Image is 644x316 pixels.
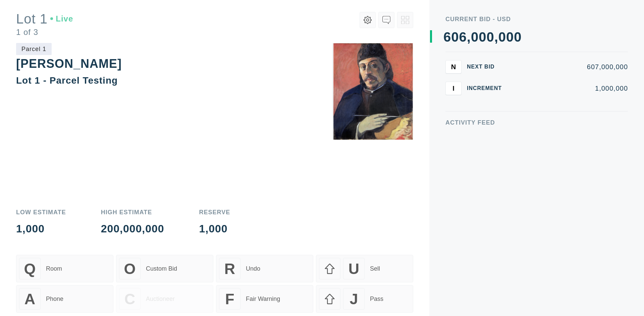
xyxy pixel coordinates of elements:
div: Activity Feed [445,120,628,126]
div: Next Bid [467,64,507,70]
div: 0 [506,30,514,44]
div: 0 [486,30,494,44]
div: Live [50,19,73,27]
div: Lot 1 [16,16,73,30]
div: , [494,30,498,165]
span: I [452,84,454,92]
div: Pass [370,283,383,290]
div: 1,000 [16,223,66,234]
div: Undo [246,253,260,260]
div: 0 [479,30,486,44]
div: Fair Warning [246,283,280,290]
div: 6 [459,30,467,44]
div: Reserve [199,209,230,215]
span: U [348,247,359,265]
div: Current Bid - USD [445,16,628,22]
div: 1,000 [199,223,230,234]
span: O [124,247,136,265]
button: RUndo [216,242,313,270]
div: 0 [451,30,459,44]
div: Phone [46,283,63,290]
span: R [224,247,235,265]
span: J [350,278,358,295]
div: 0 [514,30,522,44]
button: APhone [16,272,113,300]
span: F [225,278,234,295]
div: [PERSON_NAME] [16,57,122,71]
div: High Estimate [101,209,164,215]
div: 607,000,000 [513,63,628,70]
div: Custom Bid [146,253,177,260]
div: Low Estimate [16,209,66,215]
div: , [467,30,471,165]
span: Q [24,247,36,265]
span: C [124,278,135,295]
button: JPass [316,272,413,300]
button: FFair Warning [216,272,313,300]
button: I [445,82,462,95]
div: Sell [370,253,380,260]
span: A [24,278,35,295]
div: Auctioneer [146,283,175,290]
button: CAuctioneer [116,272,213,300]
div: 1,000,000 [513,85,628,92]
div: 0 [498,30,506,44]
button: QRoom [16,242,113,270]
div: 6 [443,30,451,44]
button: USell [316,242,413,270]
button: N [445,60,462,74]
div: Increment [467,86,507,91]
div: Room [46,253,62,260]
div: 1 of 3 [16,32,73,40]
span: N [451,63,456,71]
button: OCustom Bid [116,242,213,270]
div: Parcel 1 [16,43,52,55]
div: 200,000,000 [101,223,164,234]
div: 0 [471,30,479,44]
div: Lot 1 - Parcel Testing [16,75,118,86]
